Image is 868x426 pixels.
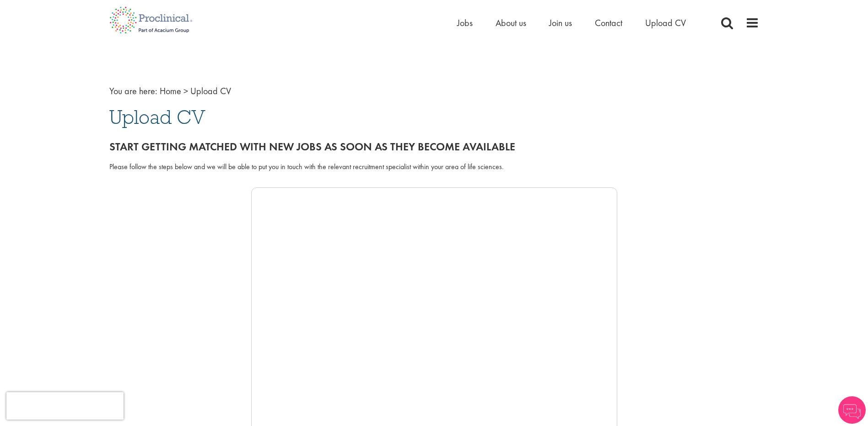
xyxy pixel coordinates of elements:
[549,17,572,29] a: Join us
[645,17,686,29] a: Upload CV
[109,162,759,172] div: Please follow the steps below and we will be able to put you in touch with the relevant recruitme...
[183,85,188,97] span: >
[190,85,231,97] span: Upload CV
[109,105,205,129] span: Upload CV
[457,17,473,29] a: Jobs
[6,392,124,420] iframe: reCAPTCHA
[109,85,157,97] span: You are here:
[595,17,622,29] a: Contact
[160,85,181,97] a: breadcrumb link
[838,396,866,424] img: Chatbot
[109,141,759,153] h2: Start getting matched with new jobs as soon as they become available
[496,17,526,29] a: About us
